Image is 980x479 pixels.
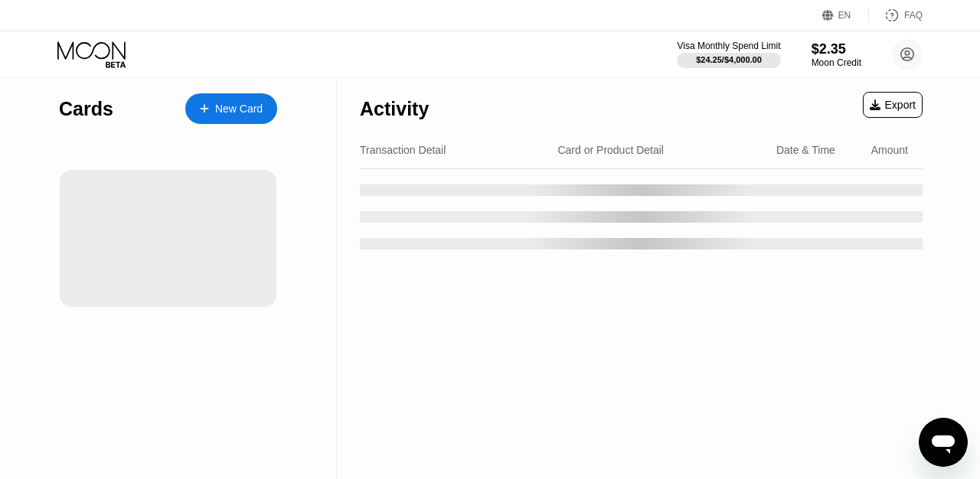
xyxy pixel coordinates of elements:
[677,41,780,51] div: Visa Monthly Spend Limit
[776,144,835,156] div: Date & Time
[871,144,908,156] div: Amount
[215,103,263,116] div: New Card
[696,55,762,64] div: $24.25 / $4,000.00
[59,98,113,120] div: Cards
[863,92,923,118] div: Export
[870,99,916,111] div: Export
[812,41,861,68] div: $2.35Moon Credit
[812,41,861,57] div: $2.35
[677,41,780,68] div: Visa Monthly Spend Limit$24.25/$4,000.00
[822,8,869,23] div: EN
[869,8,923,23] div: FAQ
[904,10,923,21] div: FAQ
[838,10,851,21] div: EN
[185,93,277,124] div: New Card
[557,144,664,156] div: Card or Product Detail
[812,57,861,68] div: Moon Credit
[360,144,446,156] div: Transaction Detail
[919,418,968,467] iframe: Button to launch messaging window
[360,98,429,120] div: Activity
